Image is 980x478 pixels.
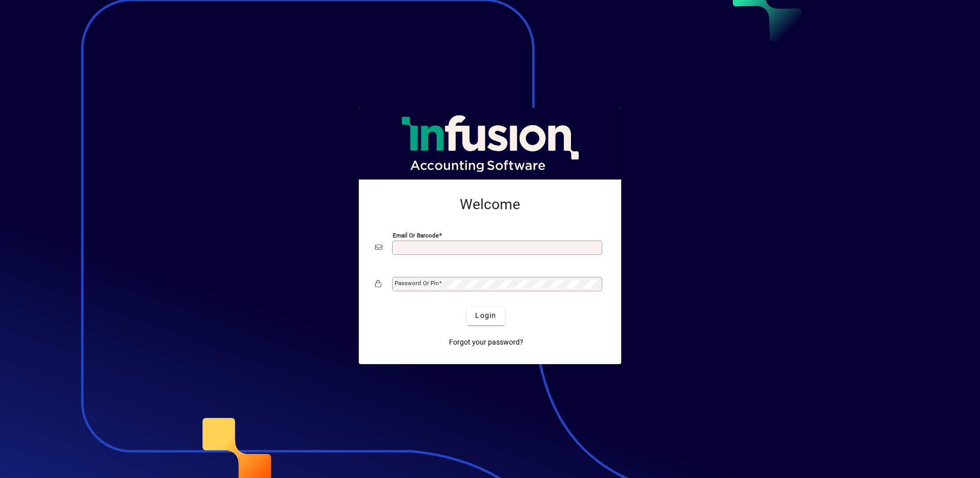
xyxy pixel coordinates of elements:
[445,333,527,352] a: Forgot your password?
[393,231,439,238] mat-label: Email or Barcode
[375,196,605,213] h2: Welcome
[467,307,504,325] button: Login
[395,280,439,287] mat-label: Password or Pin
[449,337,523,348] span: Forgot your password?
[475,310,496,321] span: Login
